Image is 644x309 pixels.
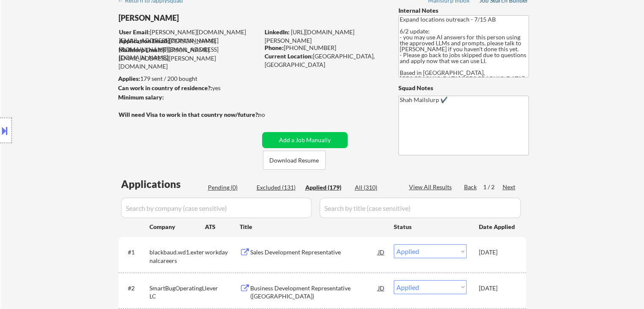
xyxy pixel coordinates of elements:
div: blackbaud.wd1.externalcareers [149,248,205,265]
div: Date Applied [479,223,516,231]
input: Search by title (case sensitive) [320,198,521,218]
button: Add a Job Manually [262,132,348,148]
div: JD [377,280,386,295]
div: [PERSON_NAME][DOMAIN_NAME][EMAIL_ADDRESS][DOMAIN_NAME] [119,28,259,44]
div: View All Results [409,183,454,191]
strong: Application Email: [119,37,169,44]
div: All (310) [355,183,397,192]
strong: Phone: [265,44,284,51]
strong: Will need Visa to work in that country now/future?: [119,111,260,118]
div: Applied (179) [305,183,348,192]
div: [GEOGRAPHIC_DATA], [GEOGRAPHIC_DATA] [265,52,384,69]
div: Company [149,223,205,231]
div: Internal Notes [398,6,529,15]
strong: User Email: [119,28,150,36]
div: workday [205,248,240,257]
div: SmartBugOperatingLLC [149,284,205,301]
strong: LinkedIn: [265,28,290,36]
div: Sales Development Representative [250,248,378,257]
strong: Mailslurp Email: [119,46,163,53]
div: Next [503,183,516,191]
input: Search by company (case sensitive) [121,198,312,218]
div: no [258,110,282,119]
div: [PERSON_NAME][DOMAIN_NAME][EMAIL_ADDRESS][DOMAIN_NAME] [119,37,259,62]
a: [URL][DOMAIN_NAME][PERSON_NAME] [265,28,354,44]
div: 179 sent / 200 bought [118,74,259,83]
div: Applications [121,179,205,189]
div: [PERSON_NAME] [119,13,293,23]
div: Pending (0) [208,183,250,192]
div: JD [377,244,386,259]
div: Title [240,223,386,231]
div: [DATE] [479,248,516,257]
div: Status [394,219,467,234]
div: 1 / 2 [483,183,503,191]
div: Business Development Representative ([GEOGRAPHIC_DATA]) [250,284,378,301]
div: [DATE] [479,284,516,292]
div: #2 [128,284,143,292]
div: yes [118,84,257,92]
button: Download Resume [263,151,326,170]
strong: Can work in country of residence?: [118,84,212,91]
div: Back [464,183,478,191]
div: lever [205,284,240,292]
div: ATS [205,223,240,231]
div: Excluded (131) [257,183,299,192]
strong: Current Location: [265,52,313,60]
div: [PERSON_NAME][EMAIL_ADDRESS][PERSON_NAME][DOMAIN_NAME] [119,46,259,71]
div: Squad Notes [398,84,529,92]
div: #1 [128,248,143,257]
div: [PHONE_NUMBER] [265,44,384,52]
